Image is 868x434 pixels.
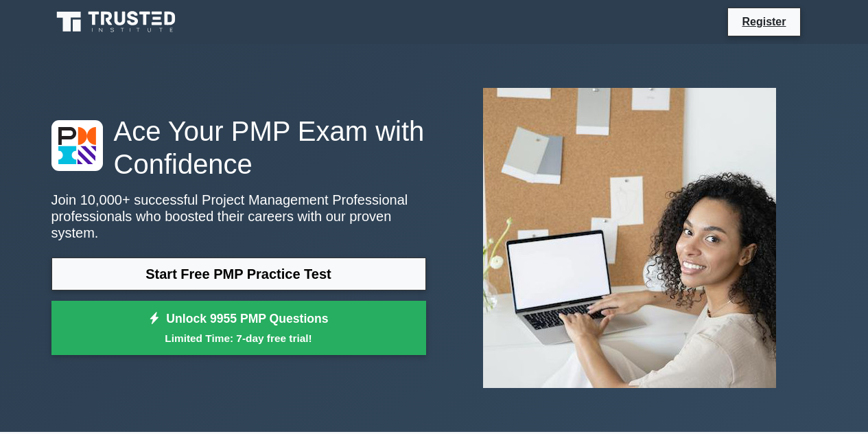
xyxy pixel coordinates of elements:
a: Register [734,13,794,30]
a: Start Free PMP Practice Test [51,258,426,290]
p: Join 10,000+ successful Project Management Professional professionals who boosted their careers w... [51,192,426,241]
a: Unlock 9955 PMP QuestionsLimited Time: 7-day free trial! [51,301,426,356]
h1: Ace Your PMP Exam with Confidence [51,115,426,181]
small: Limited Time: 7-day free trial! [69,330,409,346]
